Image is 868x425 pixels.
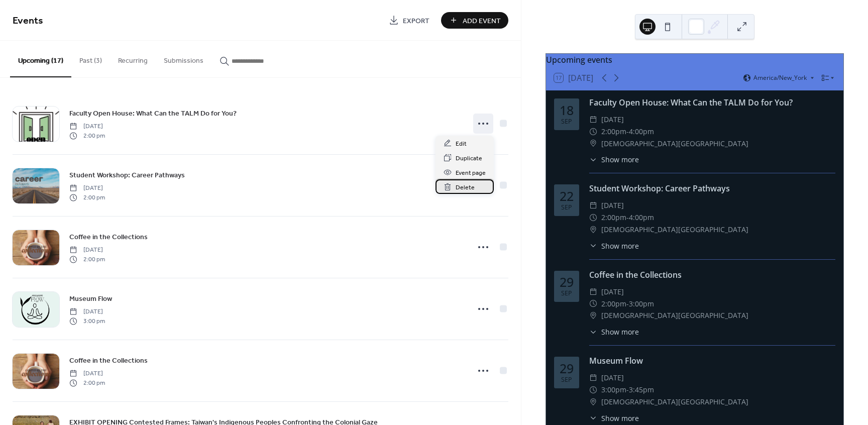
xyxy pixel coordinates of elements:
[589,413,639,423] button: ​Show more
[626,384,629,396] span: -
[463,16,501,26] span: Add Event
[589,327,597,337] div: ​
[589,154,639,165] button: ​Show more
[589,138,597,150] div: ​
[601,199,624,211] span: [DATE]
[626,298,629,310] span: -
[560,362,574,375] div: 29
[69,169,185,181] a: Student Workshop: Career Pathways
[441,12,508,29] button: Add Event
[69,356,148,366] span: Coffee in the Collections
[589,355,835,367] div: Museum Flow
[601,224,748,236] span: [DEMOGRAPHIC_DATA][GEOGRAPHIC_DATA]
[589,372,597,384] div: ​
[601,396,748,408] span: [DEMOGRAPHIC_DATA][GEOGRAPHIC_DATA]
[69,294,112,304] span: Museum Flow
[561,377,572,383] div: Sep
[589,154,597,165] div: ​
[601,298,626,310] span: 2:00pm
[110,41,156,76] button: Recurring
[560,190,574,202] div: 22
[601,413,639,423] span: Show more
[69,231,148,243] a: Coffee in the Collections
[589,241,597,251] div: ​
[589,396,597,408] div: ​
[601,126,626,138] span: 2:00pm
[589,413,597,423] div: ​
[589,286,597,298] div: ​
[69,193,105,202] span: 2:00 pm
[456,153,482,164] span: Duplicate
[589,309,597,322] div: ​
[561,290,572,297] div: Sep
[601,211,626,224] span: 2:00pm
[71,41,110,76] button: Past (3)
[69,184,105,193] span: [DATE]
[601,138,748,150] span: [DEMOGRAPHIC_DATA][GEOGRAPHIC_DATA]
[601,309,748,322] span: [DEMOGRAPHIC_DATA][GEOGRAPHIC_DATA]
[560,104,574,117] div: 18
[546,54,843,66] div: Upcoming events
[69,293,112,304] a: Museum Flow
[589,96,835,109] div: Faculty Open House: What Can the TALM Do for You?
[381,12,437,29] a: Export
[589,384,597,396] div: ​
[589,327,639,337] button: ​Show more
[456,182,475,193] span: Delete
[629,298,654,310] span: 3:00pm
[69,108,237,119] a: Faculty Open House: What Can the TALM Do for You?
[456,168,486,178] span: Event page
[589,182,835,194] div: Student Workshop: Career Pathways
[601,286,624,298] span: [DATE]
[156,41,211,76] button: Submissions
[13,11,43,31] span: Events
[403,16,429,26] span: Export
[69,131,105,140] span: 2:00 pm
[69,170,185,181] span: Student Workshop: Career Pathways
[560,276,574,288] div: 29
[629,211,654,224] span: 4:00pm
[589,199,597,211] div: ​
[589,211,597,224] div: ​
[626,211,629,224] span: -
[561,204,572,211] div: Sep
[69,355,148,366] a: Coffee in the Collections
[69,246,105,255] span: [DATE]
[601,327,639,337] span: Show more
[589,241,639,251] button: ​Show more
[456,139,467,149] span: Edit
[601,372,624,384] span: [DATE]
[601,384,626,396] span: 3:00pm
[589,224,597,236] div: ​
[626,126,629,138] span: -
[69,378,105,387] span: 2:00 pm
[601,241,639,251] span: Show more
[69,307,105,316] span: [DATE]
[589,114,597,126] div: ​
[69,369,105,378] span: [DATE]
[601,154,639,165] span: Show more
[10,41,71,77] button: Upcoming (17)
[589,126,597,138] div: ​
[69,122,105,131] span: [DATE]
[69,109,237,119] span: Faculty Open House: What Can the TALM Do for You?
[69,316,105,326] span: 3:00 pm
[629,126,654,138] span: 4:00pm
[601,114,624,126] span: [DATE]
[629,384,654,396] span: 3:45pm
[589,269,835,281] div: Coffee in the Collections
[69,255,105,264] span: 2:00 pm
[753,75,807,81] span: America/New_York
[589,298,597,310] div: ​
[561,119,572,125] div: Sep
[69,232,148,243] span: Coffee in the Collections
